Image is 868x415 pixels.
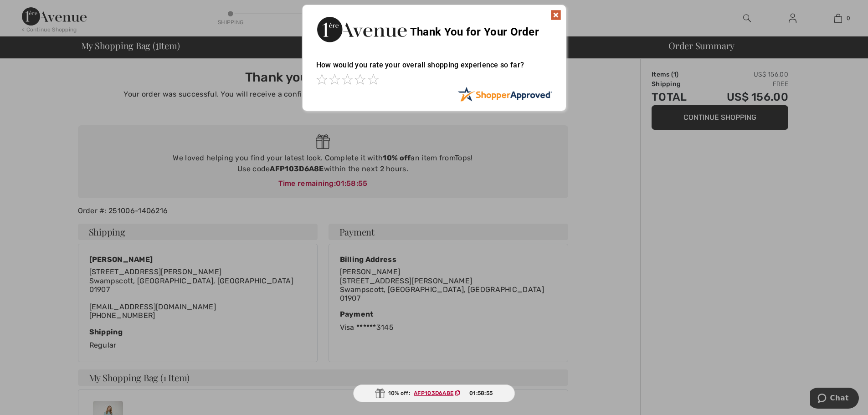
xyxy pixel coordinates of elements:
[414,390,453,396] ins: AFP103D6A8E
[550,10,561,20] img: x
[20,6,39,15] span: Chat
[375,389,385,398] img: Gift.svg
[316,51,552,87] div: How would you rate your overall shopping experience so far?
[353,384,515,402] div: 10% off:
[316,14,407,45] img: Thank You for Your Order
[410,26,539,38] span: Thank You for Your Order
[469,389,493,397] span: 01:58:55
